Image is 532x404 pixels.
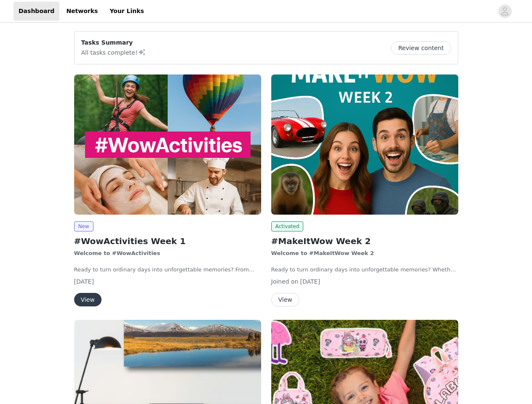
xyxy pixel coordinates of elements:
[271,266,458,274] p: Ready to turn ordinary days into unforgettable memories? Whether you’re chasing thrills, enjoying...
[81,38,146,47] p: Tasks Summary
[501,5,509,18] div: avatar
[74,278,94,285] span: [DATE]
[271,297,299,303] a: View
[104,2,149,21] a: Your Links
[271,221,304,231] span: Activated
[13,2,59,21] a: Dashboard
[271,235,458,247] h2: #MakeItWow Week 2
[74,266,261,274] p: Ready to turn ordinary days into unforgettable memories? From heart-pumping adventures to relaxin...
[81,47,146,57] p: All tasks complete!
[271,74,458,215] img: wowcher.co.uk
[271,278,299,285] span: Joined on
[74,250,160,256] strong: Welcome to #WowActivities
[271,250,374,256] strong: Welcome to #MakeItWow Week 2
[74,235,261,247] h2: #WowActivities Week 1
[271,293,299,306] button: View
[300,278,320,285] span: [DATE]
[74,297,102,303] a: View
[74,74,261,215] img: wowcher.co.uk
[74,293,102,306] button: View
[74,221,94,231] span: New
[61,2,103,21] a: Networks
[391,41,451,55] button: Review content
